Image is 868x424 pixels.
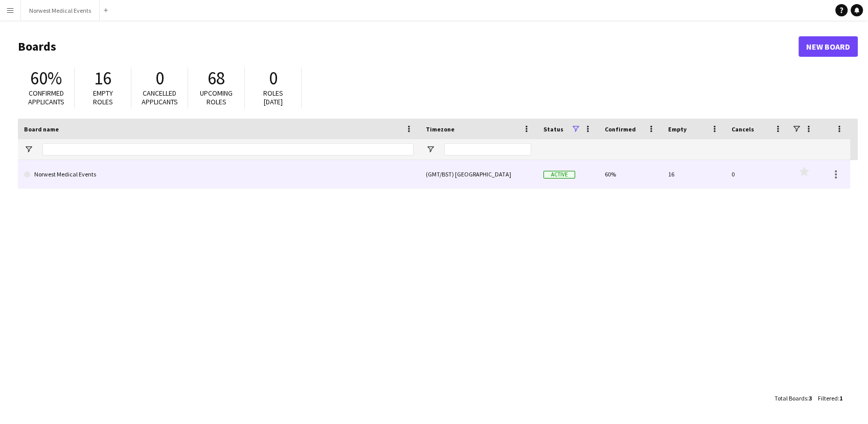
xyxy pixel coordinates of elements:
[809,394,812,402] span: 3
[28,88,64,106] span: Confirmed applicants
[818,388,842,408] div: :
[30,67,62,90] span: 60%
[426,145,435,154] button: Open Filter Menu
[732,125,754,133] span: Cancels
[662,160,725,188] div: 16
[725,160,789,188] div: 0
[668,125,687,133] span: Empty
[263,88,283,106] span: Roles [DATE]
[24,145,33,154] button: Open Filter Menu
[155,67,164,90] span: 0
[444,143,531,155] input: Timezone Filter Input
[18,39,798,54] h1: Boards
[774,394,807,402] span: Total Boards
[420,160,537,188] div: (GMT/BST) [GEOGRAPHIC_DATA]
[93,88,113,106] span: Empty roles
[543,125,563,133] span: Status
[42,143,414,155] input: Board name Filter Input
[269,67,278,90] span: 0
[21,1,100,20] button: Norwest Medical Events
[599,160,662,188] div: 60%
[426,125,454,133] span: Timezone
[839,394,842,402] span: 1
[774,388,812,408] div: :
[94,67,111,90] span: 16
[208,67,225,90] span: 68
[818,394,838,402] span: Filtered
[142,88,178,106] span: Cancelled applicants
[605,125,636,133] span: Confirmed
[543,171,575,178] span: Active
[200,88,233,106] span: Upcoming roles
[24,125,59,133] span: Board name
[24,160,414,189] a: Norwest Medical Events
[798,36,858,57] a: New Board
